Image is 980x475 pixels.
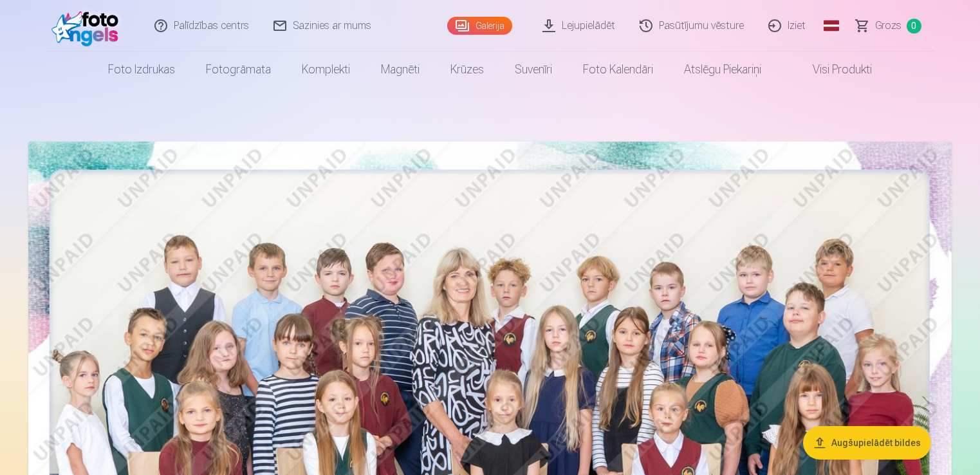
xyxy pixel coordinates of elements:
a: Atslēgu piekariņi [669,51,777,88]
a: Visi produkti [777,51,887,88]
a: Krūzes [435,51,499,88]
a: Komplekti [286,51,365,88]
button: Augšupielādēt bildes [803,426,931,460]
a: Magnēti [365,51,435,88]
a: Fotogrāmata [190,51,286,88]
a: Foto izdrukas [93,51,190,88]
a: Suvenīri [499,51,568,88]
a: Foto kalendāri [568,51,669,88]
span: Grozs [875,18,901,33]
a: Galerija [447,17,512,35]
span: 0 [907,19,921,33]
img: /fa1 [51,5,125,46]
